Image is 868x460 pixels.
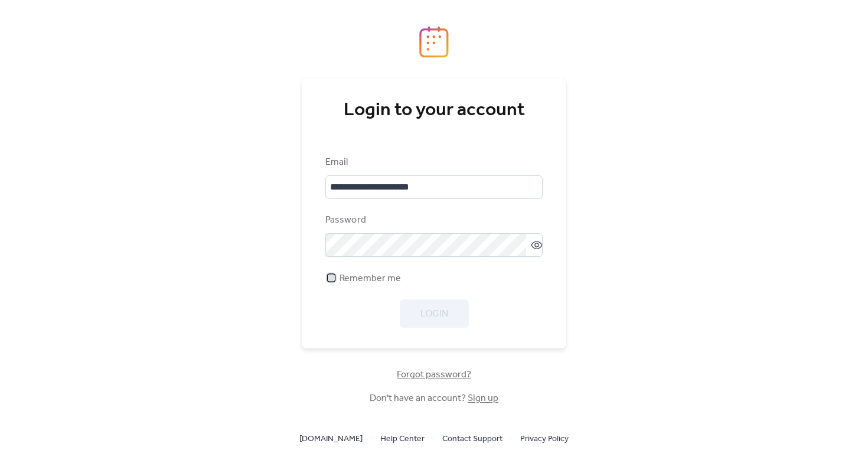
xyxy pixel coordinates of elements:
[325,155,540,169] div: Email
[299,431,363,446] a: [DOMAIN_NAME]
[370,392,498,406] span: Don't have an account?
[325,99,543,122] div: Login to your account
[380,432,425,446] span: Help Center
[419,26,449,58] img: logo
[397,368,471,382] span: Forgot password?
[442,431,502,446] a: Contact Support
[380,431,425,446] a: Help Center
[520,432,569,446] span: Privacy Policy
[325,213,540,227] div: Password
[340,272,401,286] span: Remember me
[299,432,363,446] span: [DOMAIN_NAME]
[397,371,471,378] a: Forgot password?
[520,431,569,446] a: Privacy Policy
[442,432,502,446] span: Contact Support
[468,389,498,407] a: Sign up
